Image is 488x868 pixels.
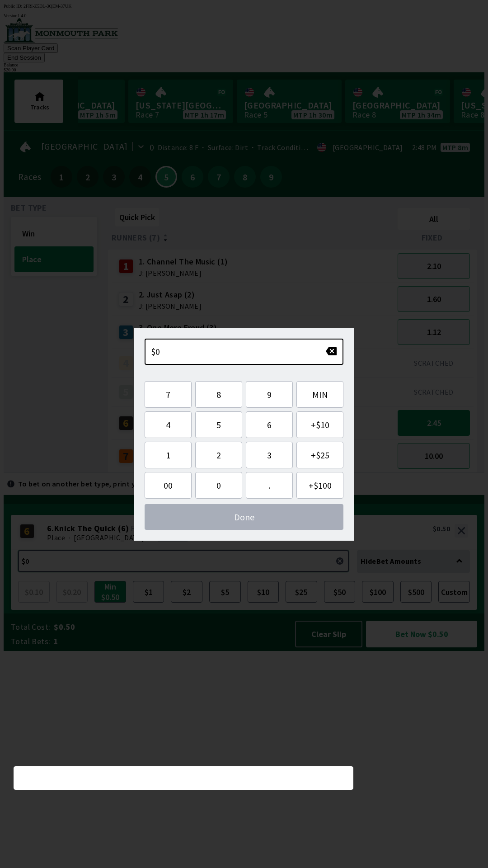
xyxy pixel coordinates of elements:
span: + $25 [304,449,336,461]
span: $0 [151,346,160,357]
button: 1 [145,442,192,468]
span: MIN [304,389,336,400]
button: 6 [246,411,293,438]
span: 7 [152,389,184,400]
button: +$100 [296,472,343,499]
button: 5 [195,411,242,438]
button: 8 [195,381,242,408]
span: + $10 [304,419,336,430]
button: 7 [145,381,192,408]
span: 4 [152,419,184,430]
span: 8 [203,389,235,400]
button: +$10 [296,411,343,438]
button: +$25 [296,442,343,468]
span: 9 [253,389,285,400]
button: 2 [195,442,242,468]
button: 00 [145,472,192,499]
span: Done [152,511,336,523]
button: Done [145,504,343,530]
span: 5 [203,419,235,430]
button: MIN [296,381,343,408]
span: 1 [152,449,184,461]
span: + $100 [304,480,336,491]
button: 9 [246,381,293,408]
button: 4 [145,411,192,438]
span: 0 [203,480,235,491]
span: 6 [253,419,285,430]
button: . [246,472,293,499]
span: . [253,480,285,491]
span: 00 [152,480,184,491]
span: 2 [203,449,235,461]
button: 0 [195,472,242,499]
span: 3 [253,449,285,461]
button: 3 [246,442,293,468]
